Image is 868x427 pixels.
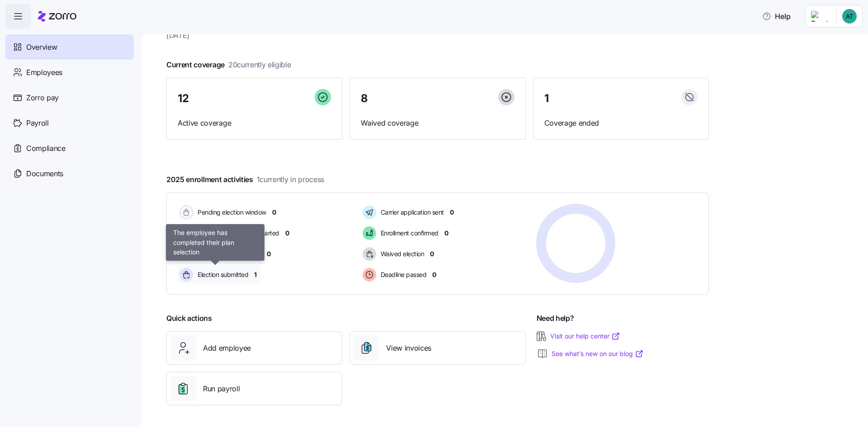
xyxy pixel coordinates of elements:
span: Help [762,11,791,22]
span: Carrier application sent [378,208,444,217]
span: 2025 enrollment activities [166,174,324,185]
span: 0 [444,229,448,238]
a: Documents [5,161,134,186]
span: 0 [432,270,436,279]
span: Coverage ended [544,117,698,129]
span: Active coverage [178,117,331,129]
button: Help [755,7,798,25]
span: Run payroll [203,383,240,394]
span: 1 [254,270,257,279]
a: Payroll [5,110,134,136]
a: Employees [5,60,134,85]
span: Pending election window [195,208,266,217]
span: 12 [178,93,189,104]
span: 8 [361,93,368,104]
a: See what’s new on our blog [552,349,644,358]
span: Current coverage [166,59,291,70]
span: Election submitted [195,270,248,279]
span: Zorro pay [26,92,59,103]
span: 0 [267,249,271,258]
span: 0 [285,229,289,238]
span: [DATE] [166,30,709,41]
span: Election active: Hasn't started [195,229,279,238]
span: 20 currently eligible [228,59,291,70]
span: Quick actions [166,313,212,324]
span: Enrollment confirmed [378,229,439,238]
a: Overview [5,34,134,60]
span: Employees [26,67,62,78]
span: Documents [26,168,63,179]
span: 0 [272,208,276,217]
a: Zorro pay [5,85,134,110]
span: Need help? [537,313,574,324]
span: View invoices [386,343,431,354]
span: 0 [450,208,454,217]
span: Waived coverage [361,117,514,129]
span: Compliance [26,143,66,154]
span: Overview [26,42,57,53]
span: Waived election [378,249,425,258]
span: 1 [544,93,549,104]
a: Visit our help center [550,332,620,341]
span: 1 currently in process [257,174,324,185]
span: Election active: Started [195,249,261,258]
span: 0 [430,249,434,258]
a: Compliance [5,136,134,161]
img: 442f5e65d994a4bef21d33eb85515bc9 [842,9,857,23]
span: Payroll [26,117,49,129]
span: Deadline passed [378,270,427,279]
span: Add employee [203,343,251,354]
img: Employer logo [811,11,829,22]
